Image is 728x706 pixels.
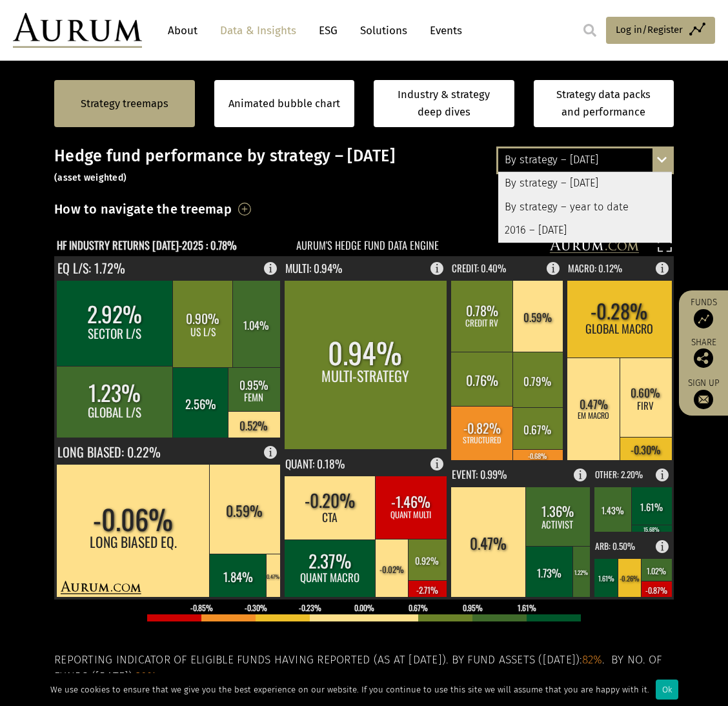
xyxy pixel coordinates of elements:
img: Aurum [13,13,142,48]
a: Sign up [685,378,722,409]
a: Data & Insights [214,19,303,43]
a: Funds [685,297,722,328]
span: Log in/Register [616,22,683,37]
h3: How to navigate the treemap [54,198,232,220]
a: Animated bubble chart [228,96,340,112]
div: Share [685,338,722,368]
img: search.svg [583,24,596,37]
img: Share this post [694,348,713,368]
div: 2016 – [DATE] [498,219,672,242]
span: 82% [582,653,603,667]
h5: Reporting indicator of eligible funds having reported (as at [DATE]). By fund assets ([DATE]): . ... [54,652,674,686]
div: By strategy – [DATE] [498,148,672,172]
a: Solutions [354,19,414,43]
div: By strategy – year to date [498,196,672,219]
a: ESG [312,19,344,43]
a: Events [423,19,462,43]
a: Industry & strategy deep dives [374,80,514,127]
img: Access Funds [694,309,713,328]
a: Strategy treemaps [81,96,168,112]
a: About [161,19,204,43]
span: 80% [135,670,157,683]
div: By strategy – [DATE] [498,172,672,196]
small: (asset weighted) [54,172,126,183]
a: Strategy data packs and performance [534,80,674,127]
img: Sign up to our newsletter [694,390,713,409]
a: Log in/Register [606,17,715,44]
div: Ok [656,680,678,700]
h3: Hedge fund performance by strategy – [DATE] [54,146,674,185]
